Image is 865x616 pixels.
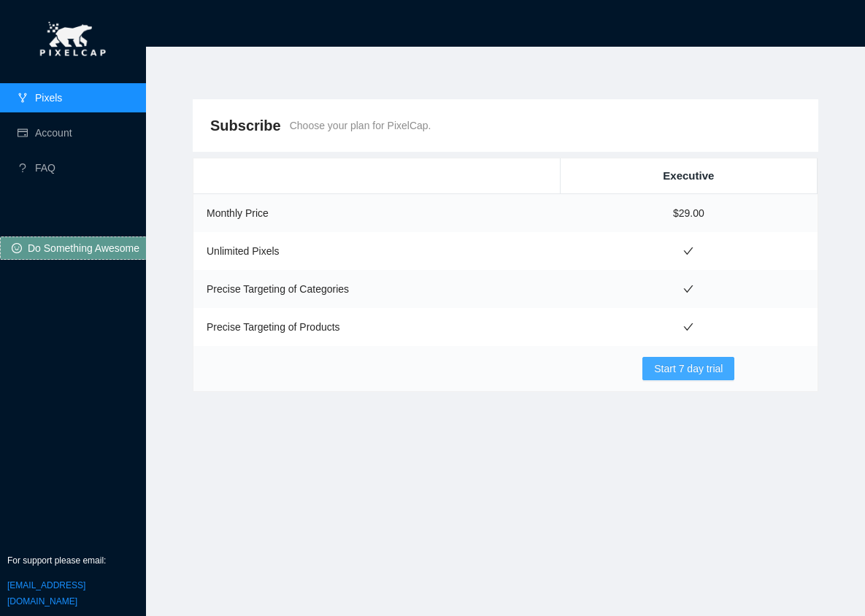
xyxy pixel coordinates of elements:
span: Subscribe [210,114,281,137]
td: Precise Targeting of Categories [193,270,560,308]
button: Start 7 day trial [642,357,734,380]
a: FAQ [35,162,55,174]
td: Precise Targeting of Products [193,308,560,346]
td: Unlimited Pixels [193,232,560,270]
span: Start 7 day trial [654,361,723,377]
a: [EMAIL_ADDRESS][DOMAIN_NAME] [7,580,85,607]
td: $29.00 [560,194,817,233]
a: Account [35,127,72,139]
span: check [683,246,693,256]
span: check [683,322,693,332]
span: smile [12,243,22,255]
th: Executive [560,158,817,194]
span: Do Something Awesome [28,240,139,256]
a: Pixels [35,92,62,104]
p: For support please email: [7,554,139,568]
img: pixel-cap.png [30,15,116,66]
span: Choose your plan for PixelCap. [290,118,431,134]
td: Monthly Price [193,194,560,233]
span: check [683,284,693,294]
